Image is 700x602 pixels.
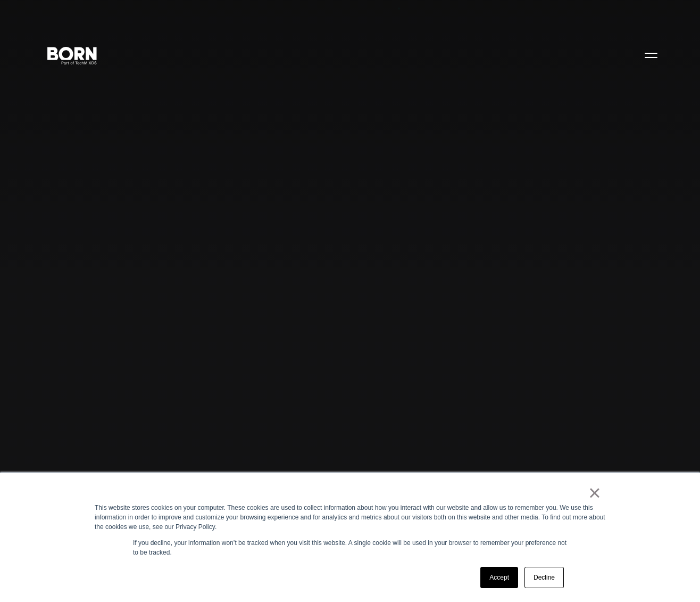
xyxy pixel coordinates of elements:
button: Open [638,44,664,66]
a: × [588,488,601,498]
p: If you decline, your information won’t be tracked when you visit this website. A single cookie wi... [133,538,567,557]
a: Accept [480,567,518,588]
a: Decline [524,567,564,588]
div: This website stores cookies on your computer. These cookies are used to collect information about... [95,503,605,532]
